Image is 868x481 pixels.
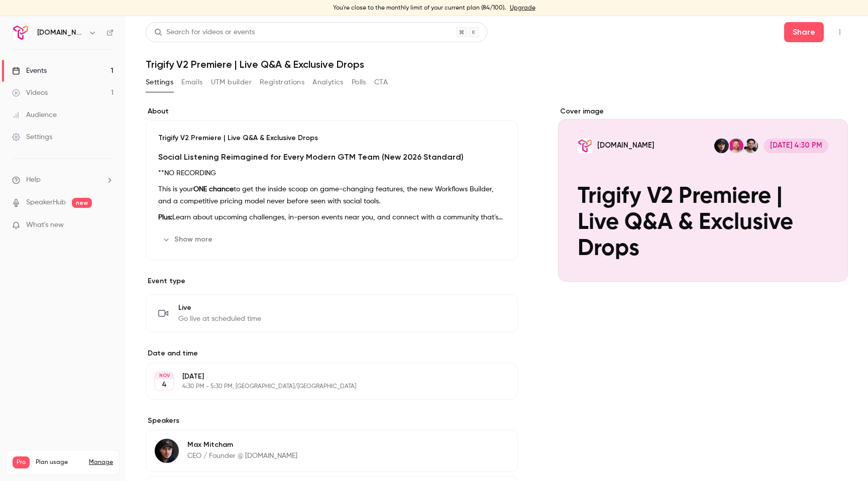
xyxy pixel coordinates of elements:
[784,22,824,42] button: Share
[146,74,173,90] button: Settings
[158,211,505,223] p: Learn about upcoming challenges, in-person events near you, and connect with a community that's a...
[374,74,388,90] button: CTA
[26,175,41,185] span: Help
[12,132,52,142] div: Settings
[13,456,30,468] span: Pro
[146,58,848,70] h1: Trigify V2 Premiere | Live Q&A & Exclusive Drops
[154,27,255,38] div: Search for videos or events
[158,133,505,143] p: Trigify V2 Premiere | Live Q&A & Exclusive Drops
[146,348,518,358] label: Date and time
[12,88,48,98] div: Videos
[158,167,505,179] p: **NO RECORDING
[558,106,848,282] section: Cover image
[187,440,297,450] p: Max Mitcham
[12,175,114,185] li: help-dropdown-opener
[158,183,505,207] p: This is your to get the inside scoop on game-changing features, the new Workflows Builder, and a ...
[36,458,83,466] span: Plan usage
[146,276,518,286] p: Event type
[187,451,297,461] p: CEO / Founder @ [DOMAIN_NAME]
[146,430,518,472] div: Max MitchamMax MitchamCEO / Founder @ [DOMAIN_NAME]
[312,74,344,90] button: Analytics
[146,416,518,426] label: Speakers
[260,74,304,90] button: Registrations
[352,74,366,90] button: Polls
[72,198,92,208] span: new
[146,106,518,116] label: About
[158,151,505,163] h2: Social Listening Reimagined for Every Modern GTM Team (New 2026 Standard)
[182,383,465,391] p: 4:30 PM - 5:30 PM, [GEOGRAPHIC_DATA]/[GEOGRAPHIC_DATA]
[155,439,179,463] img: Max Mitcham
[182,372,465,382] p: [DATE]
[211,74,252,90] button: UTM builder
[510,4,535,12] a: Upgrade
[26,220,64,230] span: What's new
[26,197,66,208] a: SpeakerHub
[12,110,57,120] div: Audience
[89,458,113,466] a: Manage
[13,25,29,41] img: Trigify.io
[158,214,172,221] strong: Plus:
[155,372,173,379] div: NOV
[178,314,261,324] span: Go live at scheduled time
[558,106,848,116] label: Cover image
[178,303,261,313] span: Live
[37,28,84,38] h6: [DOMAIN_NAME]
[181,74,202,90] button: Emails
[12,66,47,76] div: Events
[193,186,234,193] strong: ONE chance
[158,231,219,248] button: Show more
[162,380,167,390] p: 4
